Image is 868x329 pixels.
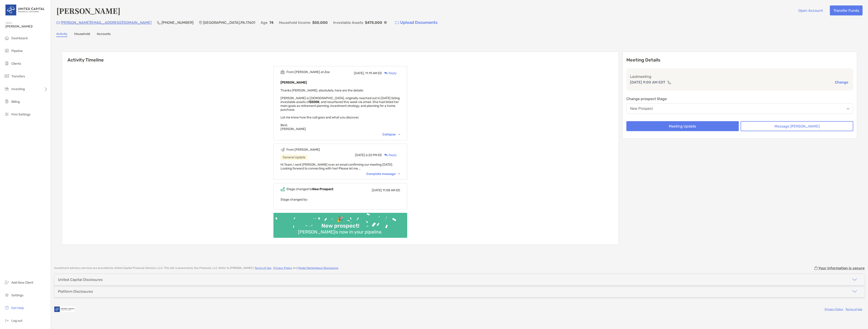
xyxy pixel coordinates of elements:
span: Billing [11,100,20,104]
button: Message [PERSON_NAME] [741,121,853,131]
img: button icon [395,21,399,24]
span: Transfers [11,74,25,78]
a: Model Marketplace Disclosures [298,266,338,270]
span: Get Help [11,306,24,310]
div: General Update [280,155,308,160]
img: dashboard icon [4,35,10,41]
strong: $500K [309,100,320,104]
a: Privacy Policy [825,308,843,311]
img: Reply icon [384,72,388,75]
img: firm-settings icon [4,111,10,117]
div: From [PERSON_NAME] [286,148,320,152]
img: get-help icon [4,305,10,310]
p: Investable Assets [333,20,363,25]
img: icon arrow [852,277,857,282]
p: [PHONE_NUMBER] [161,20,193,25]
img: Event icon [280,187,285,191]
button: New Prospect [626,103,853,114]
img: Chevron icon [398,134,400,135]
button: Change [833,80,850,85]
img: Confetti [273,213,407,234]
img: clients icon [4,61,10,66]
h6: Activity Timeline [62,52,619,63]
p: [PERSON_NAME][EMAIL_ADDRESS][DOMAIN_NAME] [61,20,151,25]
div: [PERSON_NAME] is now in your pipeline. [296,229,384,235]
p: $50,000 [312,20,328,25]
div: New prospect! [320,223,361,229]
span: [PERSON_NAME]! [5,25,48,28]
p: Meeting Details [626,57,853,63]
button: Transfer Funds [830,5,863,15]
a: Upload Documents [392,18,441,27]
img: Email Icon [56,21,60,24]
span: Hi Team, I sent [PERSON_NAME] over an email confirming our meeting [DATE]. Looking forward to con... [280,163,393,170]
h4: [PERSON_NAME] [56,5,120,16]
span: Thanks [PERSON_NAME], absolutely, here are the details: [PERSON_NAME] is [DEMOGRAPHIC_DATA], orig... [280,88,400,131]
img: pipeline icon [4,48,10,53]
img: Event icon [280,70,285,74]
span: 11:19 AM ED [365,71,382,75]
div: New Prospect [630,107,653,111]
span: [DATE], [354,71,365,75]
span: 6:22 PM ED [366,153,382,157]
a: Terms of Use [846,308,862,311]
a: Household [74,32,90,37]
img: Phone Icon [157,21,161,25]
img: icon arrow [852,289,857,294]
img: United Capital Logo [5,2,45,18]
div: Stage changed to [286,187,333,191]
a: Accounts [97,32,111,37]
p: [GEOGRAPHIC_DATA] , PA , 17601 [203,20,255,25]
span: Dashboard [11,36,27,40]
p: $475,000 [365,20,382,25]
span: Firm Settings [11,113,30,116]
b: [PERSON_NAME] [280,81,307,84]
span: [DATE] [355,153,365,157]
img: communication type [667,81,671,84]
div: Complete message [366,172,400,176]
img: Reply icon [384,154,388,157]
a: Privacy Policy [273,266,292,270]
span: [DATE] [372,188,382,192]
img: Location Icon [199,21,202,25]
a: Terms of Use [255,266,271,270]
img: Event icon [280,147,285,152]
span: 11:08 AM ED [382,188,400,192]
a: Activity [56,32,67,37]
span: Pipeline [11,49,23,53]
p: Age [261,20,268,25]
span: Investing [11,87,25,91]
button: Meeting Update [626,121,739,131]
img: Info Icon [384,21,387,24]
div: Platform Disclosures [58,289,93,294]
img: billing icon [4,99,10,104]
p: 74 [269,20,273,25]
img: Chevron icon [398,173,400,174]
img: investing icon [4,86,10,91]
div: United Capital Disclosures [58,277,103,282]
img: company logo [54,304,75,314]
div: 🎉 [335,216,345,223]
button: Open Account [795,5,826,15]
span: Settings [11,293,23,297]
b: New Prospect [312,187,333,191]
p: Stage changed by: [280,197,400,202]
img: settings icon [4,292,10,298]
p: Investment advisory services are provided by United Capital Financial Advisors, LLC . This site i... [54,266,339,270]
div: Reply [382,71,397,76]
p: Your information is secure [818,266,865,270]
img: add_new_client icon [4,280,10,285]
p: Household Income [279,20,310,25]
p: Change prospect Stage [626,96,853,102]
img: logout icon [4,318,10,323]
p: Last meeting [630,74,850,79]
span: Clients [11,62,21,66]
img: transfers icon [4,73,10,79]
div: From [PERSON_NAME] at Zoe [286,70,330,74]
p: [DATE] 9:00 AM EDT [630,79,665,85]
span: Add New Client [11,281,33,285]
div: Reply [382,153,397,157]
img: Open dropdown arrow [847,108,849,110]
span: Log out [11,319,22,323]
div: Collapse [382,133,400,136]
